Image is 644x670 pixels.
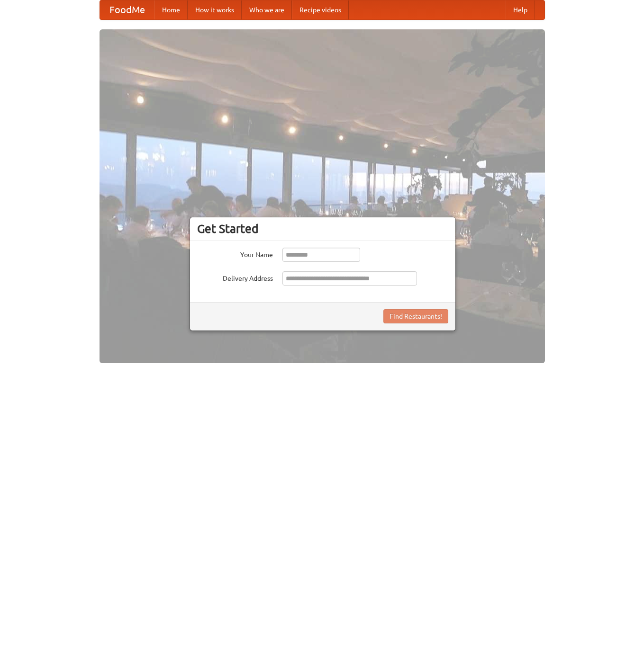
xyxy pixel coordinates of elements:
[292,0,349,19] a: Recipe videos
[197,222,448,236] h3: Get Started
[197,271,273,283] label: Delivery Address
[506,0,535,19] a: Help
[383,309,448,323] button: Find Restaurants!
[197,248,273,259] label: Your Name
[242,0,292,19] a: Who we are
[188,0,242,19] a: How it works
[154,0,188,19] a: Home
[100,0,154,19] a: FoodMe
